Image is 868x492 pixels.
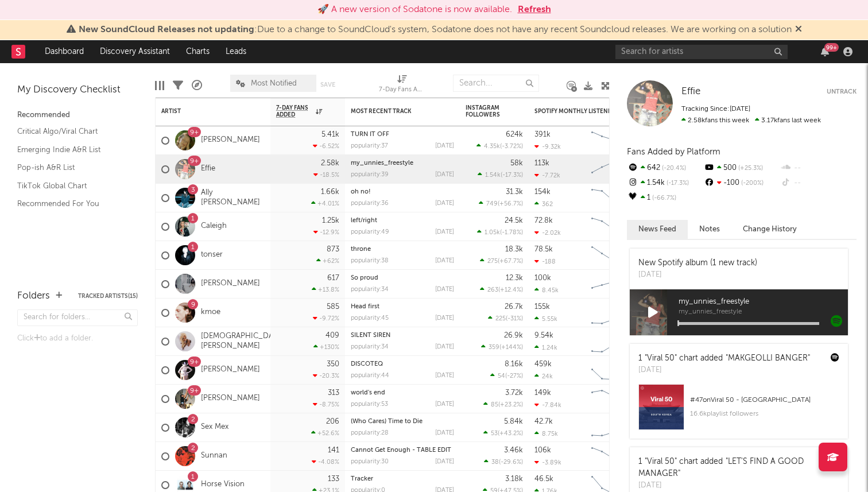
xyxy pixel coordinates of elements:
[435,315,454,321] div: [DATE]
[351,315,389,321] div: popularity: 45
[313,315,339,322] div: -9.72 %
[351,160,454,166] div: my_unnies_freestyle
[586,299,638,327] svg: Chart title
[534,172,560,179] div: -7.72k
[824,43,839,52] div: 99 +
[351,390,454,396] div: world's end
[351,304,454,310] div: Head first
[534,286,559,294] div: 8.45k
[506,131,523,138] div: 624k
[321,160,339,167] div: 2.58k
[351,229,389,235] div: popularity: 49
[351,200,389,207] div: popularity: 36
[638,257,757,269] div: New Spotify album (1 new track)
[351,419,423,425] a: (Who Cares) Time to Die
[351,476,454,482] div: Tracker
[586,184,638,212] svg: Chart title
[435,459,454,465] div: [DATE]
[490,372,523,379] div: ( )
[218,40,254,63] a: Leads
[351,344,389,350] div: popularity: 34
[586,212,638,241] svg: Chart title
[534,217,553,224] div: 72.8k
[351,419,454,425] div: (Who Cares) Time to Die
[688,220,731,239] button: Notes
[351,332,454,339] div: SILENT SIREN
[505,389,523,397] div: 3.72k
[313,343,339,351] div: +130 %
[311,200,339,207] div: +4.01 %
[17,309,138,326] input: Search for folders...
[17,83,138,97] div: My Discovery Checklist
[630,384,848,439] a: #47onViral 50 - [GEOGRAPHIC_DATA]16.6kplaylist followers
[480,257,523,265] div: ( )
[534,332,553,339] div: 9.54k
[79,25,254,34] span: New SoundCloud Releases not updating
[321,131,339,138] div: 5.41k
[703,176,780,191] div: -100
[483,401,523,408] div: ( )
[313,401,339,408] div: -8.75 %
[251,80,297,87] span: Most Notified
[351,361,383,367] a: DISCOTEQ
[17,125,126,138] a: Critical Algo/Viral Chart
[534,229,561,237] div: -2.02k
[534,303,550,311] div: 155k
[534,143,561,150] div: -9.32k
[500,402,521,408] span: +23.2 %
[681,117,821,124] span: 3.17k fans last week
[739,180,764,187] span: -200 %
[534,373,553,380] div: 24k
[499,258,521,265] span: +67.7 %
[201,308,220,317] a: kmoe
[510,160,523,167] div: 58k
[351,447,451,454] a: Cannot Get Enough - TABLE EDIT
[435,344,454,350] div: [DATE]
[485,230,500,236] span: 1.05k
[502,144,521,150] span: -3.72 %
[690,393,839,407] div: # 47 on Viral 50 - [GEOGRAPHIC_DATA]
[351,476,373,482] a: Tracker
[534,389,551,397] div: 149k
[201,250,223,260] a: tonser
[161,108,247,115] div: Artist
[534,188,551,196] div: 154k
[638,365,810,376] div: [DATE]
[351,218,377,224] a: left/right
[534,344,557,351] div: 1.24k
[313,228,339,236] div: -12.9 %
[476,142,523,150] div: ( )
[328,475,339,483] div: 133
[192,69,202,102] div: A&R Pipeline
[351,275,454,281] div: So proud
[615,45,788,59] input: Search for artists
[586,155,638,184] svg: Chart title
[317,3,512,17] div: 🚀 A new version of Sodatone is now available.
[534,475,553,483] div: 46.5k
[486,201,498,207] span: 749
[627,176,703,191] div: 1.54k
[534,246,553,253] div: 78.5k
[627,220,688,239] button: News Feed
[534,160,549,167] div: 113k
[638,352,810,365] div: 1 "Viral 50" chart added
[821,47,829,56] button: 99+
[201,332,285,351] a: [DEMOGRAPHIC_DATA][PERSON_NAME]
[79,25,792,34] span: : Due to a change to SoundCloud's system, Sodatone does not have any recent Soundcloud releases. ...
[480,286,523,293] div: ( )
[316,257,339,265] div: +62 %
[518,3,551,17] button: Refresh
[435,229,454,235] div: [DATE]
[325,332,339,339] div: 409
[78,293,138,299] button: Tracked Artists(15)
[679,295,848,309] span: my_unnies_freestyle
[328,447,339,454] div: 141
[17,332,138,346] div: Click to add a folder.
[534,430,558,437] div: 8.75k
[726,354,810,362] a: "MAKGEOLLI BANGER"
[351,131,389,138] a: TURN IT OFF
[201,188,265,208] a: Ally [PERSON_NAME]
[586,126,638,155] svg: Chart title
[665,180,689,187] span: -17.3 %
[731,220,808,239] button: Change History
